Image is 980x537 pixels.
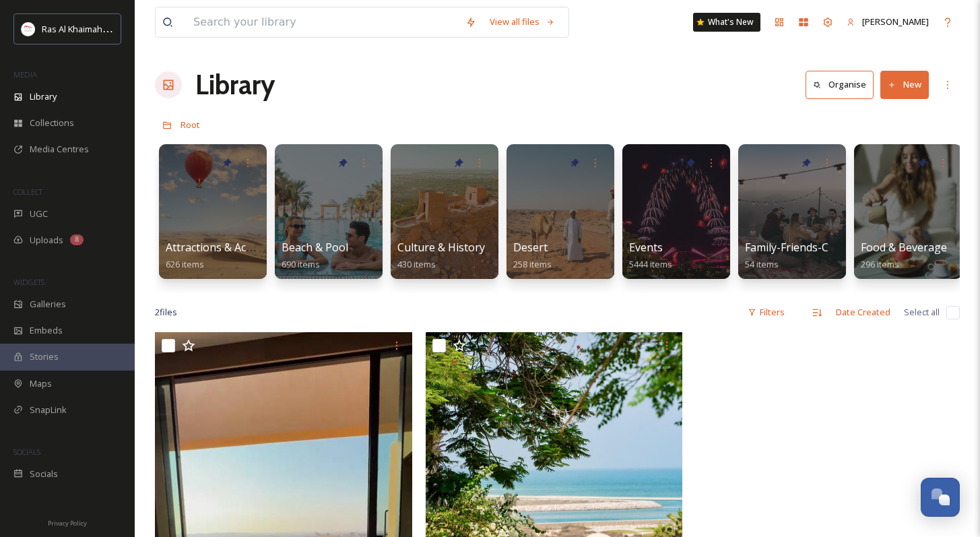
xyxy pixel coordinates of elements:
a: Desert258 items [513,241,552,270]
span: MEDIA [13,69,37,80]
span: 626 items [166,258,204,270]
span: COLLECT [13,187,42,197]
span: Events [629,240,663,255]
a: Culture & History430 items [397,241,485,270]
span: Beach & Pool [282,240,348,255]
span: Media Centres [30,143,89,156]
span: Family-Friends-Couple-Solo [745,240,884,255]
span: [PERSON_NAME] [862,15,929,28]
span: Library [30,90,57,103]
a: Root [181,117,200,133]
a: Beach & Pool690 items [282,241,348,270]
a: Privacy Policy [48,514,87,530]
span: Culture & History [397,240,485,255]
span: Select all [904,306,940,319]
span: Root [181,119,200,131]
span: Socials [30,468,58,480]
span: 430 items [397,258,436,270]
span: 2 file s [155,306,177,319]
a: Food & Beverage296 items [861,241,947,270]
span: 54 items [745,258,779,270]
span: 258 items [513,258,552,270]
span: 690 items [282,258,320,270]
input: Search your library [187,7,459,37]
span: Maps [30,377,52,390]
span: Desert [513,240,548,255]
span: SOCIALS [13,447,40,457]
span: 5444 items [629,258,672,270]
button: Organise [806,71,874,98]
span: Embeds [30,324,63,337]
a: Organise [806,71,880,98]
a: View all files [483,9,562,35]
button: New [880,71,929,98]
img: Logo_RAKTDA_RGB-01.png [22,22,35,36]
span: UGC [30,208,48,220]
span: Food & Beverage [861,240,947,255]
div: Date Created [829,299,897,325]
span: SnapLink [30,404,67,416]
a: Events5444 items [629,241,672,270]
span: Uploads [30,234,63,247]
button: Open Chat [921,478,960,517]
a: Library [195,65,275,105]
span: Galleries [30,298,66,311]
span: Privacy Policy [48,519,87,528]
a: Family-Friends-Couple-Solo54 items [745,241,884,270]
a: What's New [693,13,760,32]
div: 8 [70,234,84,245]
div: Filters [741,299,791,325]
span: Collections [30,117,74,129]
span: Stories [30,350,59,363]
a: Attractions & Activities626 items [166,241,279,270]
span: 296 items [861,258,899,270]
span: Attractions & Activities [166,240,279,255]
span: WIDGETS [13,277,44,287]
a: [PERSON_NAME] [840,9,936,35]
span: Ras Al Khaimah Tourism Development Authority [42,22,232,35]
